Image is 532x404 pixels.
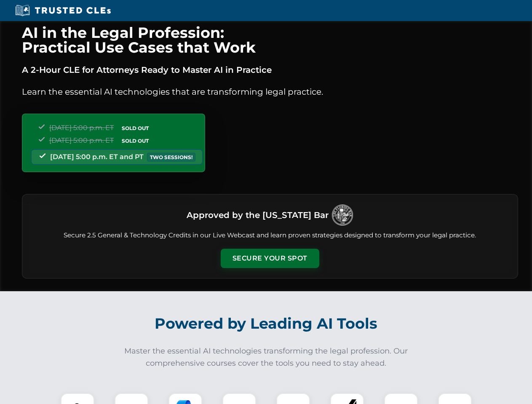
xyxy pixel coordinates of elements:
h3: Approved by the [US_STATE] Bar [187,207,329,223]
p: Master the essential AI technologies transforming the legal profession. Our comprehensive courses... [119,345,414,369]
h1: AI in the Legal Profession: Practical Use Cases that Work [22,25,518,55]
span: [DATE] 5:00 p.m. ET [49,124,114,132]
p: Secure 2.5 General & Technology Credits in our Live Webcast and learn proven strategies designed ... [32,231,508,240]
p: Learn the essential AI technologies that are transforming legal practice. [22,85,518,98]
img: Trusted CLEs [13,4,113,17]
button: Secure Your Spot [221,249,319,268]
h2: Powered by Leading AI Tools [33,309,500,338]
span: SOLD OUT [119,136,152,145]
span: [DATE] 5:00 p.m. ET [49,136,114,144]
img: Logo [332,205,353,226]
span: SOLD OUT [119,124,152,133]
p: A 2-Hour CLE for Attorneys Ready to Master AI in Practice [22,63,518,77]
